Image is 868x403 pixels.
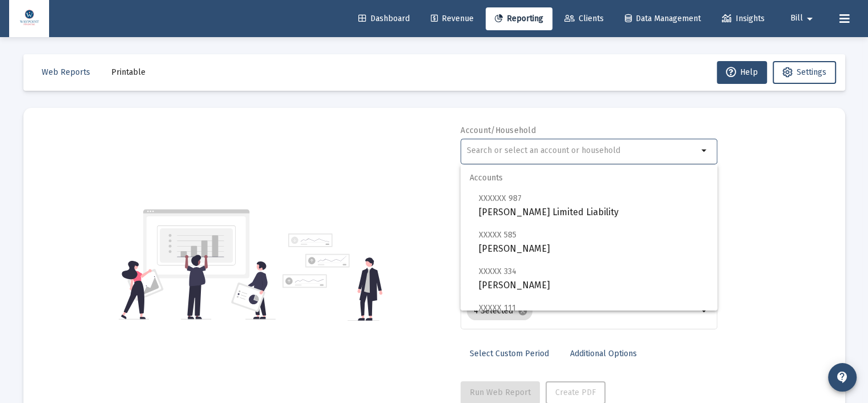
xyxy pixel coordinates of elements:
[564,14,604,23] span: Clients
[358,14,410,23] span: Dashboard
[470,349,549,358] span: Select Custom Period
[479,301,708,329] span: [PERSON_NAME] [PERSON_NAME]
[467,146,698,155] input: Search or select an account or household
[835,370,849,384] mat-icon: contact_support
[698,144,712,158] mat-icon: arrow_drop_down
[479,267,516,276] span: XXXXX 334
[570,349,637,358] span: Additional Options
[777,7,830,30] button: Bill
[479,230,516,240] span: XXXXX 585
[486,7,552,30] a: Reporting
[102,61,155,84] button: Printable
[461,126,536,135] label: Account/Household
[33,61,99,84] button: Web Reports
[467,302,532,320] mat-chip: 4 Selected
[467,300,698,323] mat-chip-list: Selection
[479,264,708,292] span: [PERSON_NAME]
[461,164,717,192] span: Accounts
[470,388,531,397] span: Run Web Report
[479,191,708,219] span: [PERSON_NAME] Limited Liability
[479,303,516,313] span: XXXXX 111
[119,208,276,321] img: reporting
[42,67,90,77] span: Web Reports
[431,14,474,23] span: Revenue
[722,14,765,23] span: Insights
[717,61,767,84] button: Help
[790,14,803,23] span: Bill
[495,14,543,23] span: Reporting
[422,7,483,30] a: Revenue
[282,233,382,321] img: reporting-alt
[349,7,419,30] a: Dashboard
[726,67,758,77] span: Help
[616,7,710,30] a: Data Management
[555,7,613,30] a: Clients
[111,67,146,77] span: Printable
[479,194,522,203] span: XXXXXX 987
[698,304,712,318] mat-icon: arrow_drop_down
[479,228,708,256] span: [PERSON_NAME]
[625,14,701,23] span: Data Management
[555,388,596,397] span: Create PDF
[803,7,817,30] mat-icon: arrow_drop_down
[773,61,836,84] button: Settings
[797,67,826,77] span: Settings
[713,7,774,30] a: Insights
[518,306,528,316] mat-icon: cancel
[18,7,41,30] img: Dashboard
